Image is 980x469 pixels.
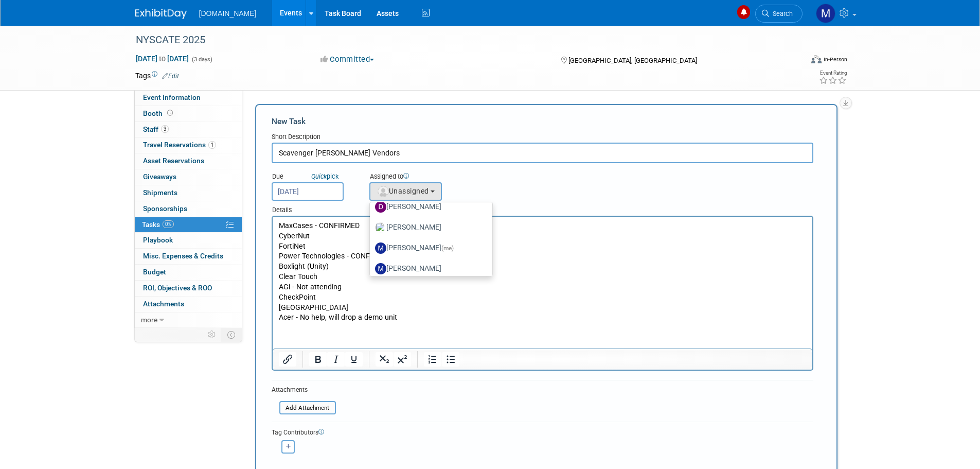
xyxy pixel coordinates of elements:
[568,57,697,64] span: [GEOGRAPHIC_DATA], [GEOGRAPHIC_DATA]
[135,201,242,217] a: Sponsorships
[135,90,242,106] a: Event Information
[376,352,393,367] button: Subscript
[823,56,847,63] div: In-Person
[272,386,336,394] div: Attachments
[816,4,835,23] img: Mark Menzella
[135,137,242,153] a: Travel Reservations1
[375,201,386,213] img: D.jpg
[135,169,242,185] a: Giveaways
[135,297,242,312] a: Attachments
[135,185,242,201] a: Shipments
[165,109,175,117] span: Booth not reserved yet
[369,182,442,201] button: Unassigned
[317,54,378,65] button: Committed
[135,54,189,63] span: [DATE] [DATE]
[199,9,257,18] span: [DOMAIN_NAME]
[272,143,813,163] input: Name of task or a short description
[143,268,166,276] span: Budget
[345,352,363,367] button: Underline
[161,125,169,133] span: 3
[135,312,242,328] a: more
[279,352,296,367] button: Insert/edit link
[135,233,242,248] a: Playbook
[143,188,177,197] span: Shipments
[327,352,345,367] button: Italic
[163,220,174,228] span: 0%
[203,328,221,341] td: Personalize Event Tab Strip
[272,182,344,201] input: Due Date
[742,54,848,69] div: Event Format
[143,125,169,133] span: Staff
[272,116,813,127] div: New Task
[208,141,216,149] span: 1
[143,93,201,101] span: Event Information
[142,220,174,229] span: Tasks
[143,172,176,181] span: Giveaways
[135,281,242,296] a: ROI, Objectives & ROO
[143,204,187,213] span: Sponsorships
[162,73,179,80] a: Edit
[135,122,242,137] a: Staff3
[135,71,179,81] td: Tags
[221,328,242,341] td: Toggle Event Tabs
[273,217,812,349] iframe: Rich Text Area
[132,31,787,49] div: NYSCATE 2025
[309,352,327,367] button: Bold
[375,263,386,274] img: M.jpg
[272,201,813,216] div: Details
[272,132,813,143] div: Short Description
[424,352,441,367] button: Numbered list
[394,352,411,367] button: Superscript
[135,249,242,264] a: Misc. Expenses & Credits
[135,265,242,280] a: Budget
[375,219,483,236] label: [PERSON_NAME]
[272,426,813,437] div: Tag Contributors
[375,242,386,254] img: M.jpg
[135,9,187,19] img: ExhibitDay
[272,172,354,182] div: Due
[377,187,429,195] span: Unassigned
[769,10,793,18] span: Search
[143,284,212,292] span: ROI, Objectives & ROO
[143,252,223,260] span: Misc. Expenses & Credits
[135,217,242,233] a: Tasks0%
[143,141,216,149] span: Travel Reservations
[441,245,454,252] span: (me)
[135,153,242,169] a: Asset Reservations
[141,316,157,324] span: more
[755,5,803,23] a: Search
[311,172,327,180] i: Quick
[369,172,493,182] div: Assigned to
[191,56,212,63] span: (3 days)
[811,55,822,63] img: Format-Inperson.png
[309,172,341,181] a: Quickpick
[442,352,459,367] button: Bullet list
[143,300,184,308] span: Attachments
[157,55,167,63] span: to
[135,106,242,121] a: Booth
[819,71,847,76] div: Event Rating
[375,260,483,277] label: [PERSON_NAME]
[143,236,173,244] span: Playbook
[375,199,483,215] label: [PERSON_NAME]
[143,109,175,117] span: Booth
[143,157,204,165] span: Asset Reservations
[375,240,483,256] label: [PERSON_NAME]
